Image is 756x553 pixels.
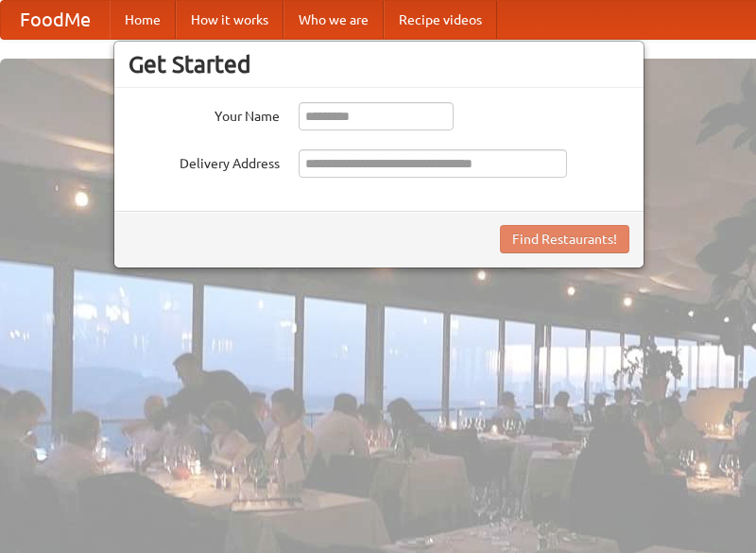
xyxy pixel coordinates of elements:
a: How it works [176,1,283,39]
a: FoodMe [1,1,110,39]
h3: Get Started [129,50,629,78]
label: Delivery Address [129,149,280,173]
a: Who we are [283,1,384,39]
label: Your Name [129,102,280,126]
a: Recipe videos [384,1,497,39]
button: Find Restaurants! [500,225,629,253]
a: Home [110,1,176,39]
